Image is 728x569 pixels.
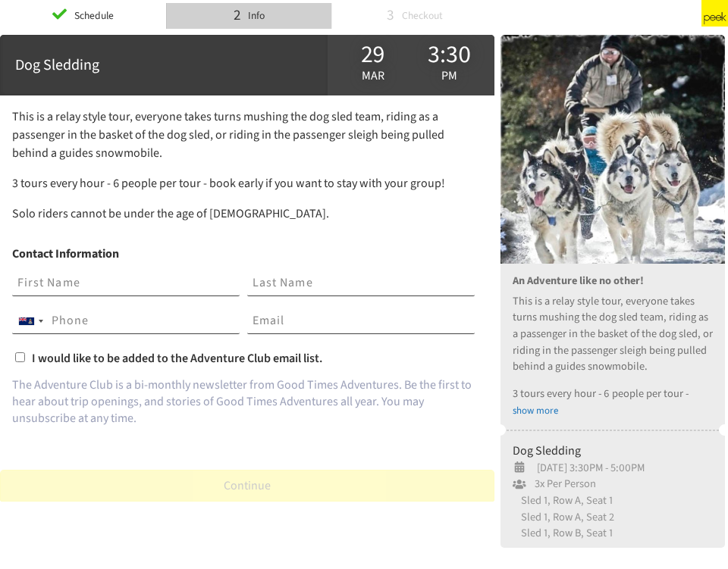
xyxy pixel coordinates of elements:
[513,293,713,375] p: This is a relay style tour, everyone takes turns mushing the dog sled team, riding as a passenger...
[243,5,265,27] div: Info
[247,270,475,296] input: Last Name
[411,44,487,65] div: 3:30
[526,460,645,476] span: [DATE] 3:30PM - 5:00PM
[513,404,558,417] a: show more
[331,3,497,28] li: 3 Checkout
[562,8,689,23] div: Powered by [DOMAIN_NAME]
[12,205,482,223] p: Solo riders cannot be under the age of [DEMOGRAPHIC_DATA].
[500,35,725,264] img: u6HwaPqQnGkBDsgxDvot
[513,492,613,508] span: Sled 1, Row A, Seat 1
[15,352,25,362] input: I would like to be added to the Adventure Club email list.
[387,5,394,27] div: 3
[335,44,411,65] div: 29
[13,309,48,333] div: Telephone country code
[397,5,443,27] div: Checkout
[526,476,596,492] span: 3x Per Person
[247,308,475,334] input: Email
[335,41,411,89] div: Mar
[328,35,494,95] div: 29 Mar 3:30 pm
[513,274,713,287] h3: An Adventure like no other!
[513,442,713,460] div: Dog Sledding
[513,509,614,525] span: Sled 1, Row A, Seat 2
[12,270,240,296] input: First Name
[12,308,240,334] input: Phone
[166,3,332,28] li: 2 Info
[12,377,482,427] p: The Adventure Club is a bi-monthly newsletter from Good Times Adventures. Be the first to hear ab...
[69,5,114,27] div: Schedule
[32,350,322,367] span: I would like to be added to the Adventure Club email list.
[12,174,482,192] p: 3 tours every hour - 6 people per tour - book early if you want to stay with your group!
[12,108,482,162] p: This is a relay style tour, everyone takes turns mushing the dog sled team, riding as a passenger...
[15,54,312,77] div: Dog Sledding
[12,241,482,267] h1: Contact Information
[513,525,613,541] span: Sled 1, Row B, Seat 1
[411,65,487,86] div: pm
[234,5,241,27] div: 2
[513,386,713,402] p: 3 tours every hour - 6 people per tour -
